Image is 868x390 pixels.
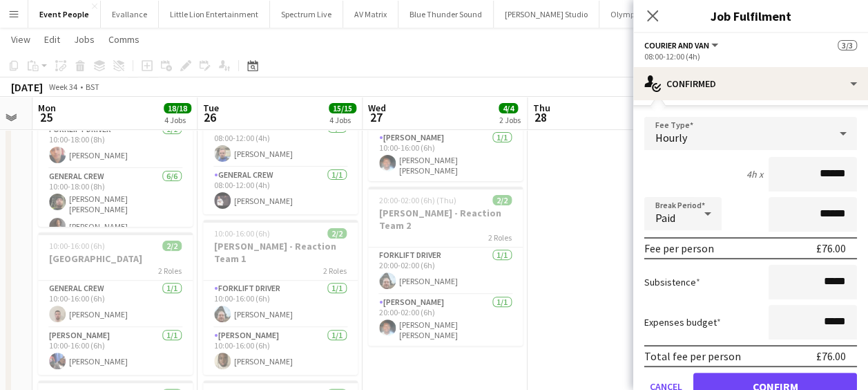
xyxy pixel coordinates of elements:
label: Expenses budget [644,316,721,328]
label: Subsistence [644,276,700,288]
span: 27 [366,109,386,125]
app-card-role: [PERSON_NAME]1/110:00-16:00 (6h)[PERSON_NAME] [38,328,193,375]
span: Jobs [74,33,95,46]
span: 10:00-16:00 (6h) [49,241,105,251]
span: Mon [38,102,56,114]
span: Wed [368,102,386,114]
div: [DATE] [11,80,43,94]
div: Fee per person [644,241,714,255]
button: Blue Thunder Sound [398,1,494,28]
app-card-role: [PERSON_NAME]1/110:00-16:00 (6h)[PERSON_NAME] [203,328,358,375]
button: Spectrum Live [270,1,343,28]
app-card-role: [PERSON_NAME]1/120:00-02:00 (6h)[PERSON_NAME] [PERSON_NAME] [368,295,523,346]
button: Courier and Van [644,40,720,50]
button: Event People [28,1,101,28]
app-card-role: Forklift Driver1/110:00-18:00 (8h)[PERSON_NAME] [38,122,193,169]
a: Comms [103,30,145,48]
div: BST [86,82,99,92]
span: Paid [655,211,675,225]
h3: [GEOGRAPHIC_DATA] [38,252,193,265]
span: 25 [36,109,56,125]
span: 3/3 [838,40,857,50]
button: [PERSON_NAME] Studio [494,1,599,28]
span: View [11,33,30,46]
div: £76.00 [816,241,846,255]
app-card-role: General Crew1/108:00-12:00 (4h)[PERSON_NAME] [203,167,358,214]
span: Courier and Van [644,40,709,50]
span: 2 Roles [323,266,347,276]
h3: [PERSON_NAME] - Reaction Team 2 [368,207,523,232]
span: 18/18 [164,103,191,113]
div: £76.00 [816,349,846,363]
span: Thu [533,102,550,114]
div: 2 Jobs [499,115,521,125]
h3: [PERSON_NAME] - Reaction Team 1 [203,240,358,265]
span: 20:00-02:00 (6h) (Thu) [379,195,456,205]
span: 2 Roles [488,232,512,243]
span: 10:00-16:00 (6h) [214,228,270,239]
span: 28 [531,109,550,125]
span: 2/2 [327,228,347,239]
div: 4h x [746,168,763,180]
div: 08:00-12:00 (4h) [644,51,857,62]
div: Confirmed [633,67,868,100]
app-card-role: General Crew6/610:00-18:00 (8h)[PERSON_NAME] [PERSON_NAME][PERSON_NAME] [38,169,193,320]
button: AV Matrix [343,1,398,28]
span: Week 34 [46,82,80,92]
app-job-card: 10:00-16:00 (6h)2/2[GEOGRAPHIC_DATA]2 RolesGeneral Crew1/110:00-16:00 (6h)[PERSON_NAME][PERSON_NA... [38,232,193,375]
div: 4 Jobs [164,115,191,125]
div: 4 Jobs [329,115,356,125]
span: 4/4 [499,103,518,113]
span: Comms [108,33,139,46]
span: 2 Roles [158,266,182,276]
span: Tue [203,102,219,114]
span: 26 [201,109,219,125]
a: Edit [39,30,66,48]
app-card-role: Forklift Driver1/108:00-12:00 (4h)[PERSON_NAME] [203,120,358,167]
app-card-role: [PERSON_NAME]1/110:00-16:00 (6h)[PERSON_NAME] [PERSON_NAME] [368,130,523,181]
app-card-role: General Crew1/110:00-16:00 (6h)[PERSON_NAME] [38,281,193,328]
div: Total fee per person [644,349,741,363]
app-job-card: 20:00-02:00 (6h) (Thu)2/2[PERSON_NAME] - Reaction Team 22 RolesForklift Driver1/120:00-02:00 (6h)... [368,187,523,346]
span: 15/15 [329,103,356,113]
app-card-role: Forklift Driver1/110:00-16:00 (6h)[PERSON_NAME] [203,281,358,328]
app-job-card: 10:00-16:00 (6h)2/2[PERSON_NAME] - Reaction Team 12 RolesForklift Driver1/110:00-16:00 (6h)[PERSO... [203,220,358,375]
span: Hourly [655,131,687,145]
span: 2/2 [162,241,182,251]
a: View [6,30,36,48]
button: Olympus Express [599,1,682,28]
h3: Job Fulfilment [633,7,868,25]
button: Little Lion Entertainment [159,1,270,28]
button: Evallance [101,1,159,28]
span: Edit [44,33,60,46]
app-card-role: Forklift Driver1/120:00-02:00 (6h)[PERSON_NAME] [368,248,523,295]
span: 2/2 [492,195,512,205]
a: Jobs [68,30,100,48]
